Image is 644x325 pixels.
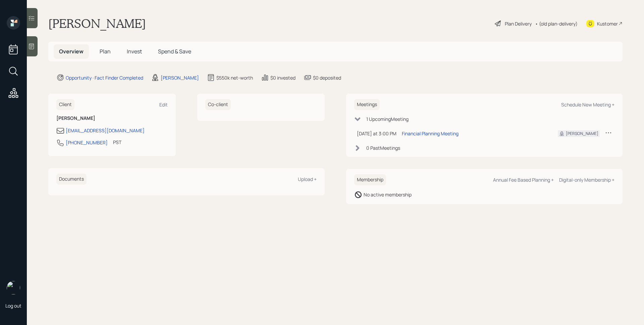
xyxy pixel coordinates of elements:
img: james-distasi-headshot.png [7,281,20,294]
div: No active membership [364,191,412,198]
span: Invest [127,48,142,55]
div: [PERSON_NAME] [161,74,199,81]
div: Opportunity · Fact Finder Completed [66,74,143,81]
div: Log out [5,303,21,309]
h6: [PERSON_NAME] [56,115,168,121]
span: Plan [100,48,111,55]
div: [EMAIL_ADDRESS][DOMAIN_NAME] [66,127,145,134]
h6: Co-client [205,99,231,110]
div: Digital-only Membership + [559,177,614,183]
div: 1 Upcoming Meeting [366,115,409,123]
div: 0 Past Meeting s [366,144,400,151]
h6: Membership [354,174,386,185]
div: $550k net-worth [216,74,253,81]
div: [DATE] at 3:00 PM [357,130,396,137]
div: PST [113,139,121,146]
div: Schedule New Meeting + [561,101,614,108]
div: [PHONE_NUMBER] [66,139,108,146]
h6: Meetings [354,99,380,110]
span: Overview [59,48,84,55]
h1: [PERSON_NAME] [48,16,146,31]
h6: Client [56,99,74,110]
div: Plan Delivery [505,20,532,27]
h6: Documents [56,174,87,185]
span: Spend & Save [158,48,191,55]
div: Annual Fee Based Planning + [493,177,554,183]
div: • (old plan-delivery) [535,20,578,27]
div: $0 invested [270,74,296,81]
div: Edit [159,101,168,108]
div: Kustomer [597,20,618,27]
div: Financial Planning Meeting [402,130,459,137]
div: [PERSON_NAME] [566,131,598,137]
div: Upload + [298,176,317,182]
div: $0 deposited [313,74,341,81]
